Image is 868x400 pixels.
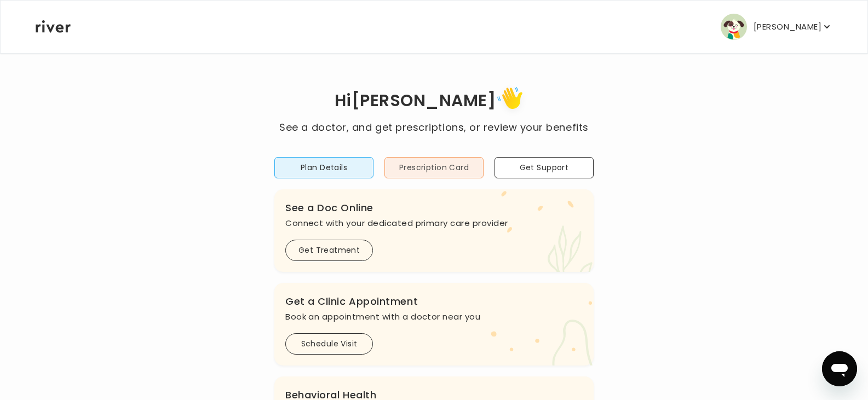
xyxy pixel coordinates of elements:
[274,157,373,178] button: Plan Details
[822,351,857,386] iframe: Button to launch messaging window
[279,120,588,135] p: See a doctor, and get prescriptions, or review your benefits
[285,333,373,355] button: Schedule Visit
[285,200,583,216] h3: See a Doc Online
[285,309,583,324] p: Book an appointment with a doctor near you
[754,19,821,34] p: [PERSON_NAME]
[384,157,484,178] button: Prescription Card
[279,83,588,120] h1: Hi [PERSON_NAME]
[285,216,583,231] p: Connect with your dedicated primary care provider
[285,240,373,261] button: Get Treatment
[721,14,747,40] img: user avatar
[285,294,583,309] h3: Get a Clinic Appointment
[721,14,832,40] button: user avatar[PERSON_NAME]
[495,157,594,178] button: Get Support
